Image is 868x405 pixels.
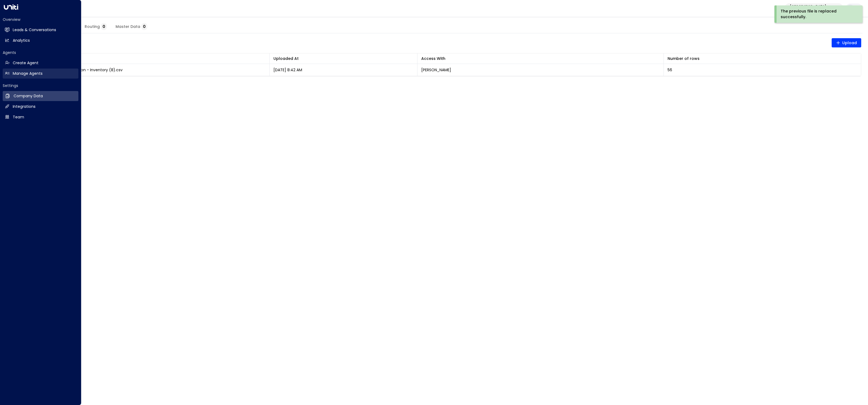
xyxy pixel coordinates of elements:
[3,17,78,22] h2: Overview
[13,27,56,33] h2: Leads & Conversations
[3,58,78,68] a: Create Agent
[13,38,30,43] h2: Analytics
[421,67,451,73] p: [PERSON_NAME]
[101,23,107,30] span: 0
[3,25,78,35] a: Leads & Conversations
[13,114,24,120] h2: Team
[832,38,861,47] button: Upload
[116,24,147,29] span: Master Data
[421,55,660,62] div: Access With
[85,24,107,29] span: Routing
[3,112,78,122] a: Team
[13,104,36,109] h2: Integrations
[781,8,855,20] div: The previous file is replaced successfully.
[273,55,413,62] div: Uploaded At
[3,102,78,112] a: Integrations
[3,69,78,79] a: Manage Agents
[27,55,266,62] div: File Name
[273,55,299,62] div: Uploaded At
[13,60,39,66] h2: Create Agent
[13,71,43,76] h2: Manage Agents
[668,67,672,73] span: 56
[273,67,302,73] p: [DATE] 8:42 AM
[668,55,700,62] div: Number of rows
[3,50,78,55] h2: Agents
[3,83,78,88] h2: Settings
[3,91,78,101] a: Company Data
[3,35,78,46] a: Analytics
[836,40,857,46] span: Upload
[784,3,843,14] button: [GEOGRAPHIC_DATA]4f1736e9-ccb7-4332-bcb2-7b72aeab8734
[668,55,857,62] div: Number of rows
[141,23,147,30] span: 0
[14,93,43,99] h2: Company Data
[790,5,832,8] p: [GEOGRAPHIC_DATA]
